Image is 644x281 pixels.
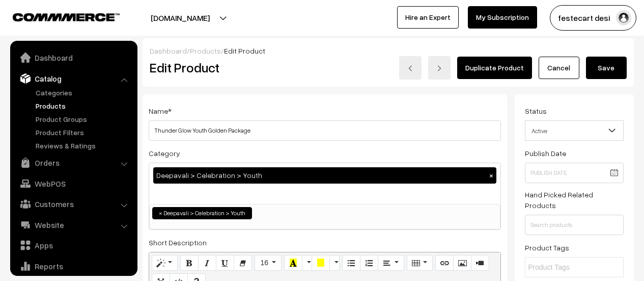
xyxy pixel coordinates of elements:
span: 16 [260,259,268,267]
a: WebPOS [13,174,134,193]
span: Active [525,122,623,140]
button: Video [471,255,489,271]
img: COMMMERCE [13,13,120,21]
a: Catalog [13,69,134,88]
img: left-arrow.png [407,65,413,71]
div: / / [150,45,627,56]
a: Cancel [539,57,579,79]
a: Product Filters [33,127,134,138]
a: Customers [13,195,134,213]
a: Reviews & Ratings [33,140,134,151]
button: Underline (CTRL+U) [216,255,234,271]
button: × [487,171,496,180]
button: More Color [329,255,340,271]
input: Name [149,120,501,141]
a: Dashboard [150,46,187,55]
a: Reports [13,257,134,275]
button: [DOMAIN_NAME] [115,5,245,31]
label: Short Description [149,237,207,248]
button: Style [152,255,178,271]
button: Unordered list (CTRL+SHIFT+NUM7) [342,255,360,271]
button: Bold (CTRL+B) [180,255,199,271]
a: Products [190,46,221,55]
a: Apps [13,236,134,254]
button: Remove Font Style (CTRL+\) [234,255,252,271]
a: Hire an Expert [397,6,459,29]
button: Save [586,57,627,79]
input: Search products [525,215,624,235]
button: Paragraph [378,255,404,271]
span: × [159,209,162,218]
div: Deepavali > Celebration > Youth [153,167,496,184]
a: Duplicate Product [457,57,532,79]
a: Orders [13,154,134,172]
button: Background Color [312,255,330,271]
img: right-arrow.png [436,65,442,71]
input: Product Tags [528,262,617,273]
button: Recent Color [284,255,302,271]
label: Category [149,148,180,159]
label: Status [525,106,547,116]
label: Publish Date [525,148,566,159]
a: My Subscription [468,6,537,29]
span: Edit Product [224,46,265,55]
button: Font Size [255,255,282,271]
a: COMMMERCE [13,10,102,22]
button: Picture [453,255,471,271]
input: Publish Date [525,163,624,183]
a: Dashboard [13,48,134,67]
h2: Edit Product [150,60,340,75]
button: Table [407,255,433,271]
button: Italic (CTRL+I) [198,255,216,271]
button: Link (CTRL+K) [435,255,454,271]
a: Website [13,216,134,234]
img: user [616,10,631,25]
label: Product Tags [525,242,569,253]
a: Products [33,100,134,111]
a: Product Groups [33,114,134,124]
span: Active [525,120,624,141]
button: Ordered list (CTRL+SHIFT+NUM8) [360,255,378,271]
button: festecart desi [550,5,636,31]
label: Name [149,106,172,116]
button: More Color [302,255,312,271]
label: Hand Picked Related Products [525,189,624,211]
a: Categories [33,87,134,98]
li: Deepavali > Celebration > Youth [152,207,252,219]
